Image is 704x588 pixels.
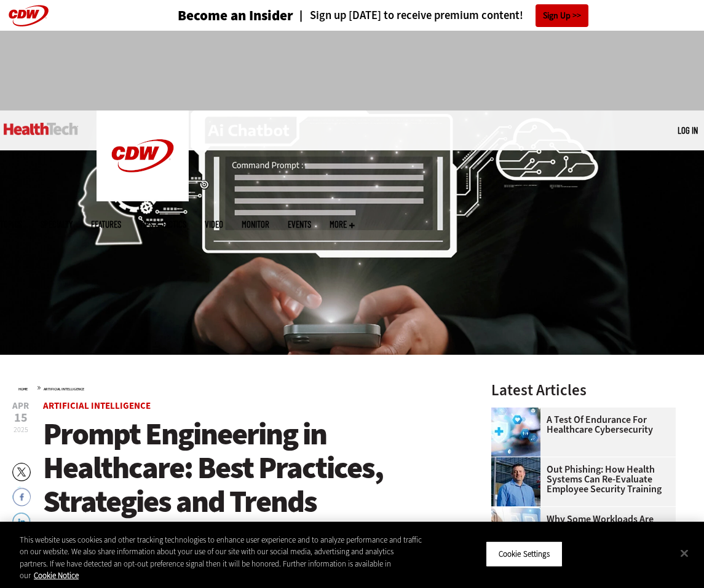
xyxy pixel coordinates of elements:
span: 2025 [14,425,28,435]
img: Scott Currie [491,457,540,506]
span: More [330,220,355,229]
a: Home [18,387,28,392]
img: Home [97,110,189,201]
a: Artificial Intelligence [43,400,151,412]
span: Specialty [41,220,73,229]
a: Electronic health records [491,507,547,517]
a: Events [288,220,311,229]
div: » [18,382,459,392]
img: Home [4,123,78,135]
a: Healthcare cybersecurity [491,408,547,417]
a: CDW [97,191,189,204]
span: Prompt Engineering in Healthcare: Best Practices, Strategies and Trends [43,414,383,522]
div: User menu [678,124,698,137]
a: More information about your privacy [34,570,79,581]
img: Electronic health records [491,507,540,556]
a: Tips & Tactics [140,220,186,229]
a: Features [91,220,121,229]
a: Artificial Intelligence [44,387,84,392]
a: Video [205,220,223,229]
h3: Latest Articles [491,382,676,398]
button: Close [671,540,698,567]
a: Sign Up [536,4,588,27]
iframe: advertisement [129,43,576,98]
a: MonITor [242,220,269,229]
span: Apr [12,401,29,411]
a: Log in [678,125,698,136]
a: Become an Insider [178,9,293,23]
img: Healthcare cybersecurity [491,408,540,457]
span: 15 [12,412,29,424]
a: A Test of Endurance for Healthcare Cybersecurity [491,415,668,435]
a: Sign up [DATE] to receive premium content! [293,10,523,21]
a: Why Some Workloads Are Coming Home: The Case for Cloud Repatriation in Healthcare [491,514,668,554]
a: Scott Currie [491,457,547,467]
button: Cookie Settings [486,541,563,567]
a: Out Phishing: How Health Systems Can Re-Evaluate Employee Security Training [491,465,668,494]
div: This website uses cookies and other tracking technologies to enhance user experience and to analy... [20,534,422,582]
